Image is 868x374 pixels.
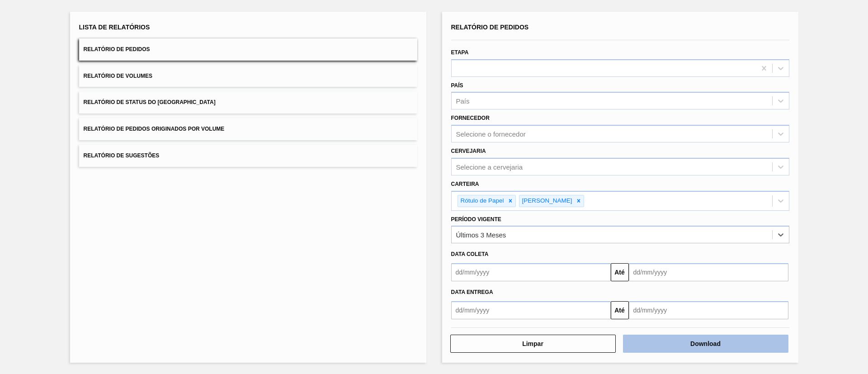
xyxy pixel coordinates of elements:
label: Carteira [451,181,479,187]
span: Relatório de Pedidos [451,24,529,31]
label: Período Vigente [451,216,501,223]
button: Até [611,263,629,281]
button: Limpar [450,335,616,353]
span: Data entrega [451,289,493,295]
button: Download [623,335,788,353]
input: dd/mm/yyyy [629,301,788,319]
div: Últimos 3 Meses [456,231,506,239]
div: País [456,97,470,105]
label: Fornecedor [451,115,490,121]
span: Relatório de Sugestões [84,152,160,159]
button: Relatório de Volumes [79,65,417,87]
button: Relatório de Sugestões [79,145,417,167]
span: Data coleta [451,251,489,257]
label: Etapa [451,49,469,56]
div: Selecione o fornecedor [456,130,526,138]
span: Relatório de Pedidos Originados por Volume [84,126,225,132]
span: Relatório de Status do [GEOGRAPHIC_DATA] [84,99,216,105]
input: dd/mm/yyyy [629,263,788,281]
label: Cervejaria [451,148,486,154]
button: Relatório de Status do [GEOGRAPHIC_DATA] [79,91,417,114]
span: Relatório de Volumes [84,73,152,79]
label: País [451,82,463,89]
span: Lista de Relatórios [79,24,150,31]
span: Relatório de Pedidos [84,46,150,52]
div: Selecione a cervejaria [456,163,523,170]
div: [PERSON_NAME] [519,195,574,207]
div: Rótulo de Papel [458,195,505,207]
button: Relatório de Pedidos [79,38,417,61]
input: dd/mm/yyyy [451,301,611,319]
input: dd/mm/yyyy [451,263,611,281]
button: Relatório de Pedidos Originados por Volume [79,118,417,140]
button: Até [611,301,629,319]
